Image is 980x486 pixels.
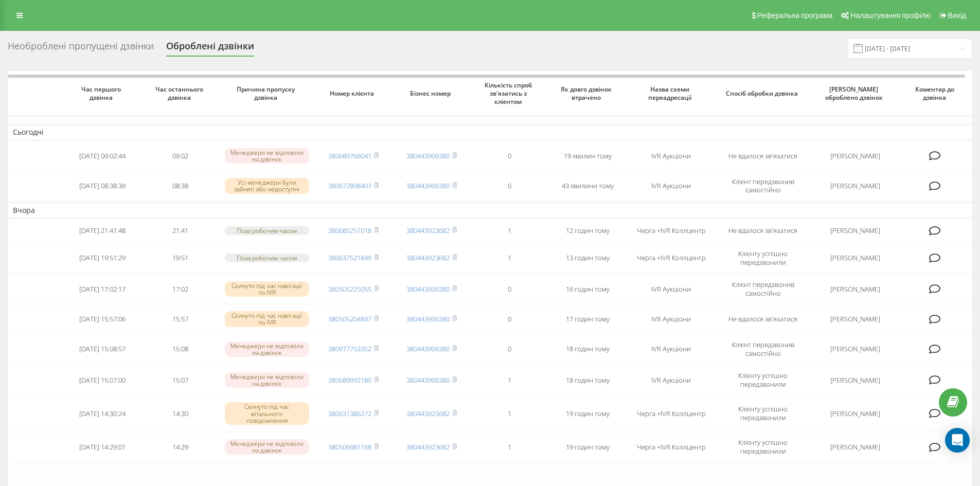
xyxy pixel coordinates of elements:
td: Черга +IVR Коллцентр [627,397,716,430]
td: [DATE] 09:02:44 [63,142,141,170]
td: Клієнт передзвонив самостійно [716,335,810,364]
td: 15:57 [141,305,220,333]
td: 1 [470,433,548,461]
div: Поза робочим часом [225,254,309,262]
td: [DATE] 19:51:29 [63,244,141,273]
a: 380443906380 [406,344,450,353]
td: [DATE] 21:41:48 [63,220,141,242]
td: 14:30 [141,397,220,430]
td: Клієнту успішно передзвонили [716,433,810,461]
a: 380506981168 [328,442,371,452]
td: 21:41 [141,220,220,242]
td: 0 [470,275,548,303]
td: [PERSON_NAME] [811,366,900,394]
span: [PERSON_NAME] оброблено дзвінок [819,85,890,101]
div: Скинуто під час навігації по IVR [225,281,309,297]
td: 1 [470,366,548,394]
span: Налаштування профілю [850,11,931,20]
a: 380443906380 [406,314,450,323]
a: 380505225055 [328,284,371,294]
td: [PERSON_NAME] [811,335,900,364]
a: 380672898497 [328,181,371,190]
td: 09:02 [141,142,220,170]
span: Реферальна програма [757,11,833,20]
span: Не вдалося зв'язатися [728,226,797,235]
td: [DATE] 14:29:01 [63,433,141,461]
a: 380443906380 [406,375,450,385]
div: Поза робочим часом [225,226,309,235]
span: Кількість спроб зв'язатись з клієнтом [479,81,540,105]
td: 12 годин тому [548,220,627,242]
td: Вчора [8,203,972,218]
td: 1 [470,244,548,273]
td: [DATE] 14:30:24 [63,397,141,430]
td: 18 годин тому [548,366,627,394]
td: 19 хвилин тому [548,142,627,170]
td: 1 [470,220,548,242]
span: Час першого дзвінка [72,85,133,101]
td: [DATE] 15:07:00 [63,366,141,394]
span: Причина пропуску дзвінка [229,85,305,101]
td: Черга +IVR Коллцентр [627,433,716,461]
td: [DATE] 17:02:17 [63,275,141,303]
div: Open Intercom Messenger [945,428,970,453]
td: IVR Аукціони [627,305,716,333]
div: Менеджери не відповіли на дзвінок [225,372,309,388]
td: Клієнту успішно передзвонили [716,366,810,394]
td: IVR Аукціони [627,366,716,394]
div: Менеджери не відповіли на дзвінок [225,439,309,455]
span: Коментар до дзвінка [908,85,964,101]
div: Усі менеджери були зайняті або недоступні [225,178,309,193]
td: 19:51 [141,244,220,273]
div: Необроблені пропущені дзвінки [8,41,154,57]
td: 0 [470,335,548,364]
td: 08:38 [141,171,220,200]
div: Скинуто під час навігації по IVR [225,311,309,327]
td: 1 [470,397,548,430]
a: 380443906380 [406,181,450,190]
td: 43 хвилини тому [548,171,627,200]
a: 380443923682 [406,409,450,418]
a: 380631386272 [328,409,371,418]
span: Вихід [948,11,966,20]
td: [PERSON_NAME] [811,244,900,273]
td: Клієнт передзвонив самостійно [716,275,810,303]
td: 15:07 [141,366,220,394]
a: 380689992180 [328,375,371,385]
td: Сьогодні [8,124,972,140]
div: Менеджери не відповіли на дзвінок [225,148,309,164]
td: Черга +IVR Коллцентр [627,220,716,242]
td: 14:29 [141,433,220,461]
td: [PERSON_NAME] [811,142,900,170]
div: Менеджери не відповіли на дзвінок [225,341,309,357]
a: 380443906380 [406,284,450,294]
a: 380689766041 [328,151,371,160]
td: 19 годин тому [548,397,627,430]
td: IVR Аукціони [627,142,716,170]
td: IVR Аукціони [627,335,716,364]
td: [DATE] 15:57:06 [63,305,141,333]
td: [PERSON_NAME] [811,433,900,461]
td: 0 [470,305,548,333]
td: [DATE] 08:38:39 [63,171,141,200]
div: Оброблені дзвінки [166,41,254,57]
td: 0 [470,171,548,200]
a: 380977753352 [328,344,371,353]
a: 380443923682 [406,253,450,262]
td: 19 годин тому [548,433,627,461]
span: Назва схеми переадресації [636,85,707,101]
a: 380637521849 [328,253,371,262]
td: [PERSON_NAME] [811,171,900,200]
a: 380443923682 [406,442,450,452]
td: Клієнту успішно передзвонили [716,397,810,430]
td: Черга +IVR Коллцентр [627,244,716,273]
td: Клієнт передзвонив самостійно [716,171,810,200]
td: [PERSON_NAME] [811,305,900,333]
a: 380443906380 [406,151,450,160]
td: IVR Аукціони [627,275,716,303]
td: 15:08 [141,335,220,364]
td: 17 годин тому [548,305,627,333]
td: 13 годин тому [548,244,627,273]
td: [DATE] 15:08:57 [63,335,141,364]
td: Клієнту успішно передзвонили [716,244,810,273]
